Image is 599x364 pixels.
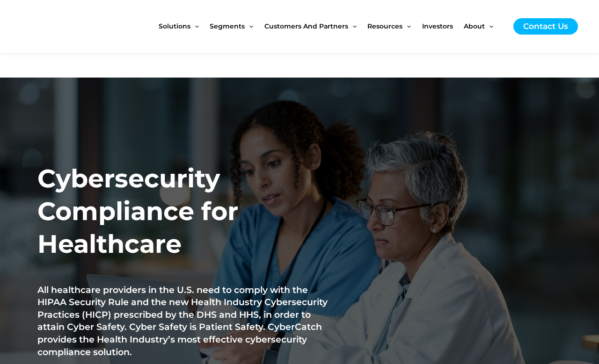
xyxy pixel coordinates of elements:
span: Customers and Partners [264,7,348,46]
span: Menu Toggle [245,7,253,46]
img: CyberCatch [16,7,129,46]
span: Segments [210,7,245,46]
a: Investors [422,7,464,46]
span: Menu Toggle [485,7,493,46]
a: Contact Us [513,18,578,35]
span: Menu Toggle [348,7,357,46]
h1: All healthcare providers in the U.S. need to comply with the HIPAA Security Rule and the new Heal... [37,284,332,359]
h2: Cybersecurity Compliance for Healthcare [37,162,332,261]
span: About [464,7,485,46]
span: Solutions [159,7,190,46]
span: Menu Toggle [402,7,411,46]
span: Investors [422,7,453,46]
span: Menu Toggle [190,7,199,46]
span: Resources [367,7,402,46]
nav: Site Navigation: New Main Menu [159,7,504,46]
